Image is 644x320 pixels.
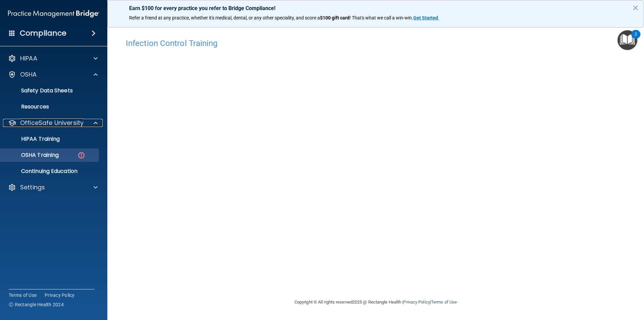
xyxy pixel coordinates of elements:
[413,15,438,20] strong: Get Started
[8,183,98,191] a: Settings
[413,15,439,20] a: Get Started
[77,151,86,159] img: danger-circle.6113f641.png
[632,2,639,13] button: Close
[4,136,60,142] p: HIPAA Training
[528,272,636,299] iframe: Drift Widget Chat Controller
[403,300,430,305] a: Privacy Policy
[618,30,637,50] button: Open Resource Center, 2 new notifications
[129,15,320,20] span: Refer a friend at any practice, whether it's medical, dental, or any other speciality, and score a
[20,183,45,191] p: Settings
[8,71,98,79] a: OSHA
[129,5,622,11] p: Earn $100 for every practice you refer to Bridge Compliance!
[9,292,37,299] a: Terms of Use
[126,39,626,48] h4: Infection Control Training
[4,87,96,94] p: Safety Data Sheets
[4,103,96,110] p: Resources
[9,301,64,308] span: Ⓒ Rectangle Health 2024
[126,51,461,258] iframe: infection-control-training
[253,291,498,313] div: Copyright © All rights reserved 2025 @ Rectangle Health | |
[8,54,98,62] a: HIPAA
[4,152,59,158] p: OSHA Training
[4,168,96,175] p: Continuing Education
[20,29,66,38] h4: Compliance
[20,119,84,127] p: OfficeSafe University
[320,15,350,20] strong: $100 gift card
[20,54,37,62] p: HIPAA
[8,119,98,127] a: OfficeSafe University
[8,7,99,20] img: PMB logo
[635,34,637,43] div: 2
[350,15,413,20] span: ! That's what we call a win-win.
[20,71,37,79] p: OSHA
[431,300,457,305] a: Terms of Use
[45,292,75,299] a: Privacy Policy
